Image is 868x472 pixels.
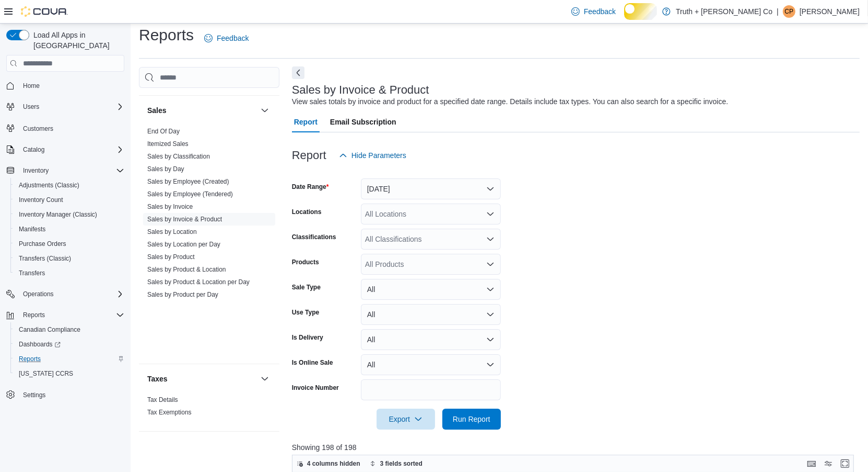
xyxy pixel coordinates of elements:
[19,355,41,363] span: Reports
[147,278,250,286] span: Sales by Product & Location per Day
[15,353,124,365] span: Reports
[147,253,195,261] a: Sales by Product
[217,33,249,43] span: Feedback
[292,66,304,79] button: Next
[139,394,279,431] div: Taxes
[292,208,322,216] label: Locations
[15,194,124,206] span: Inventory Count
[147,278,250,286] a: Sales by Product & Location per Day
[6,74,124,430] nav: Complex example
[29,30,124,51] span: Load All Apps in [GEOGRAPHIC_DATA]
[2,287,128,301] button: Operations
[330,111,396,132] span: Email Subscription
[147,190,233,198] a: Sales by Employee (Tendered)
[377,409,435,430] button: Export
[19,288,58,300] button: Operations
[292,457,365,470] button: 4 columns hidden
[15,223,50,235] a: Manifests
[23,145,44,154] span: Catalog
[15,367,77,380] a: [US_STATE] CCRS
[19,388,124,401] span: Settings
[19,288,124,300] span: Operations
[839,457,851,470] button: Enter fullscreen
[380,459,423,468] span: 3 fields sorted
[147,408,192,417] span: Tax Exemptions
[139,125,279,364] div: Sales
[147,215,222,223] span: Sales by Invoice & Product
[23,311,45,319] span: Reports
[19,254,71,263] span: Transfers (Classic)
[147,178,229,185] a: Sales by Employee (Created)
[15,323,124,336] span: Canadian Compliance
[23,82,40,90] span: Home
[676,5,772,18] p: Truth + [PERSON_NAME] Co
[147,374,168,384] h3: Taxes
[486,235,495,243] button: Open list of options
[777,5,779,18] p: |
[10,337,128,352] a: Dashboards
[19,269,45,277] span: Transfers
[486,260,495,268] button: Open list of options
[10,207,128,222] button: Inventory Manager (Classic)
[147,105,256,116] button: Sales
[19,196,63,204] span: Inventory Count
[15,367,124,380] span: Washington CCRS
[292,149,326,162] h3: Report
[259,104,271,117] button: Sales
[624,3,657,19] input: Dark Mode
[15,223,124,235] span: Manifests
[19,100,124,113] span: Users
[2,163,128,178] button: Inventory
[21,6,68,17] img: Cova
[23,166,49,175] span: Inventory
[292,183,329,191] label: Date Range
[2,387,128,402] button: Settings
[15,208,124,221] span: Inventory Manager (Classic)
[23,290,54,298] span: Operations
[147,216,222,223] a: Sales by Invoice & Product
[19,181,79,189] span: Adjustments (Classic)
[10,178,128,193] button: Adjustments (Classic)
[10,352,128,366] button: Reports
[2,99,128,114] button: Users
[292,308,319,317] label: Use Type
[19,389,50,401] a: Settings
[292,283,321,291] label: Sale Type
[147,290,218,299] span: Sales by Product per Day
[147,203,193,211] span: Sales by Invoice
[292,358,333,367] label: Is Online Sale
[584,6,616,17] span: Feedback
[486,210,495,218] button: Open list of options
[10,237,128,251] button: Purchase Orders
[15,338,124,351] span: Dashboards
[15,194,67,206] a: Inventory Count
[15,323,85,336] a: Canadian Compliance
[147,127,180,136] span: End Of Day
[292,258,319,266] label: Products
[23,125,53,133] span: Customers
[10,322,128,337] button: Canadian Compliance
[147,228,197,236] span: Sales by Location
[147,165,184,173] a: Sales by Day
[19,309,49,321] button: Reports
[259,373,271,385] button: Taxes
[19,240,66,248] span: Purchase Orders
[19,325,80,334] span: Canadian Compliance
[453,414,490,424] span: Run Report
[147,374,256,384] button: Taxes
[15,252,124,265] span: Transfers (Classic)
[19,100,43,113] button: Users
[19,122,57,135] a: Customers
[15,179,124,192] span: Adjustments (Classic)
[292,384,339,392] label: Invoice Number
[2,142,128,157] button: Catalog
[15,238,124,250] span: Purchase Orders
[147,105,167,116] h3: Sales
[147,140,189,148] a: Itemized Sales
[307,459,360,468] span: 4 columns hidden
[294,111,318,132] span: Report
[361,304,501,325] button: All
[15,353,45,365] a: Reports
